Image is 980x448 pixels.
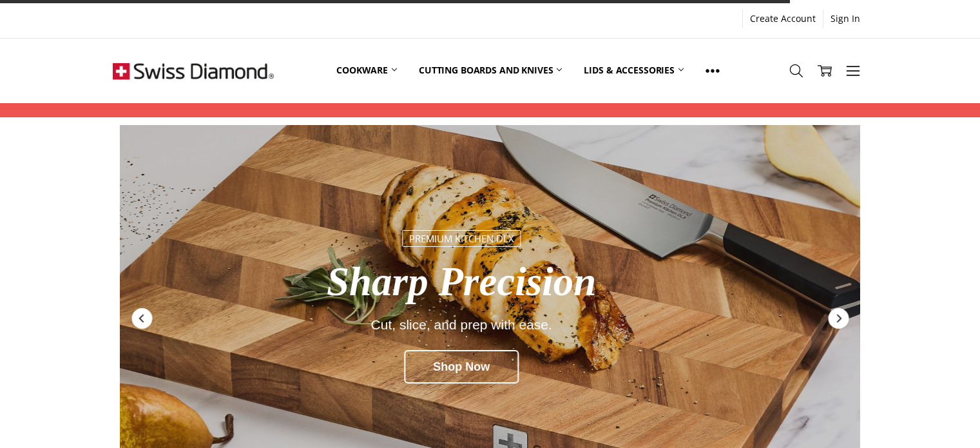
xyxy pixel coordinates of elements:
[573,42,694,99] a: Lids & Accessories
[408,42,573,99] a: Cutting boards and knives
[402,231,520,247] div: Premium Kitchen DLX
[827,307,850,330] div: Next
[404,350,519,384] div: Shop Now
[113,39,274,103] img: Free Shipping On Every Order
[743,10,823,28] a: Create Account
[823,10,867,28] a: Sign In
[189,317,735,332] div: Cut, slice, and prep with ease.
[695,42,731,100] a: Show All
[325,42,408,99] a: Cookware
[130,307,153,330] div: Previous
[189,260,735,304] div: Sharp Precision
